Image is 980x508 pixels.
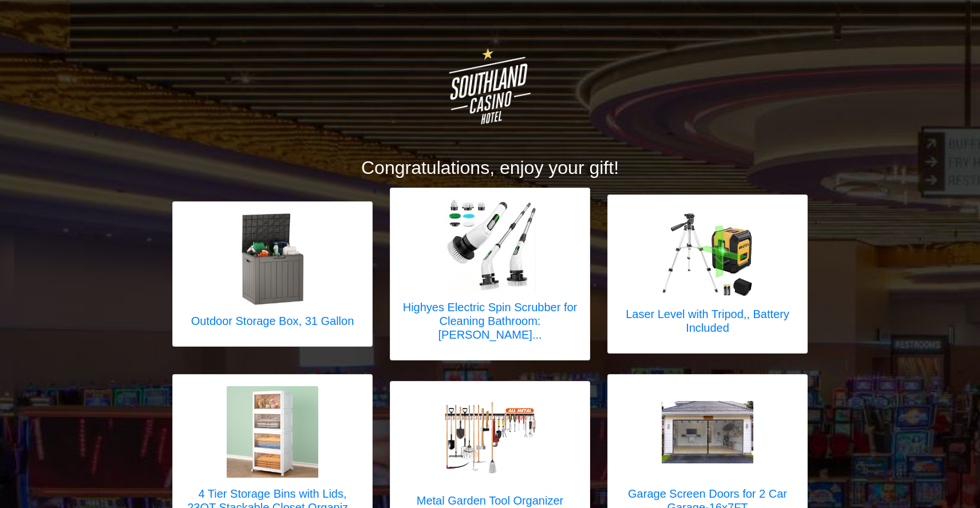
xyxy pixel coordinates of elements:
[191,213,354,335] a: Outdoor Storage Box, 31 Gallon Outdoor Storage Box, 31 Gallon
[172,157,808,178] h2: Congratulations, enjoy your gift!
[402,200,578,348] a: Highyes Electric Spin Scrubber for Cleaning Bathroom: Cordless Power Shower Scrubber - Electric C...
[429,29,551,143] img: Logo
[619,307,796,335] h5: Laser Level with Tripod,, Battery Included
[402,300,578,342] h5: Highyes Electric Spin Scrubber for Cleaning Bathroom: [PERSON_NAME]...
[444,200,536,291] img: Highyes Electric Spin Scrubber for Cleaning Bathroom: Cordless Power Shower Scrubber - Electric C...
[662,207,753,298] img: Laser Level with Tripod,, Battery Included
[619,207,796,342] a: Laser Level with Tripod,, Battery Included Laser Level with Tripod,, Battery Included
[662,401,753,463] img: Garage Screen Doors for 2 Car Garage-16x7FT
[227,213,318,305] img: Outdoor Storage Box, 31 Gallon
[191,314,354,328] h5: Outdoor Storage Box, 31 Gallon
[417,494,563,507] h5: Metal Garden Tool Organizer
[227,386,318,478] img: 4 Tier Storage Bins with Lids, 23QT Stackable Closet Organizers and Storage with Wheels, Collapsi...
[444,393,536,485] img: Metal Garden Tool Organizer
